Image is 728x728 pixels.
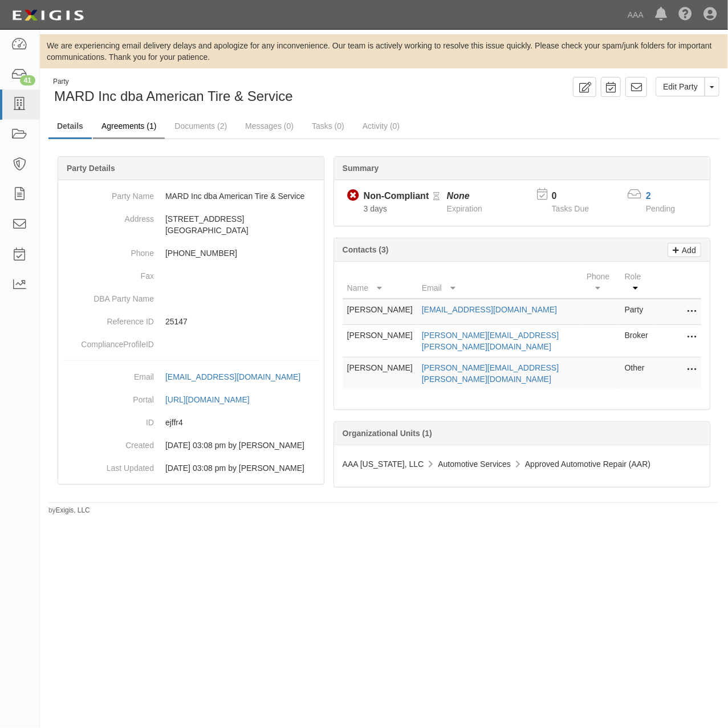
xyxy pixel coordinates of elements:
[63,388,154,405] dt: Portal
[48,115,92,139] a: Details
[343,299,417,325] td: [PERSON_NAME]
[54,88,293,104] span: MARD Inc dba American Tire & Service
[165,372,313,381] a: [EMAIL_ADDRESS][DOMAIN_NAME]
[40,40,728,63] div: We are experiencing email delivery delays and apologize for any inconvenience. Our team is active...
[417,266,582,299] th: Email
[343,429,432,438] b: Organizational Units (1)
[63,208,154,225] dt: Address
[646,204,675,213] span: Pending
[422,363,559,384] a: [PERSON_NAME][EMAIL_ADDRESS][PERSON_NAME][DOMAIN_NAME]
[620,357,656,390] td: Other
[447,204,482,213] span: Expiration
[63,185,154,202] dt: Party Name
[166,115,235,137] a: Documents (2)
[63,457,319,479] dd: 08/15/2025 03:08 pm by Samantha Molina
[620,325,656,357] td: Broker
[343,245,389,254] b: Contacts (3)
[447,191,470,201] i: None
[63,265,154,282] dt: Fax
[433,193,440,201] i: Pending Review
[343,266,417,299] th: Name
[237,115,302,137] a: Messages (0)
[525,459,650,469] span: Approved Automotive Repair (AAR)
[63,434,154,451] dt: Created
[63,185,319,208] dd: MARD Inc dba American Tire & Service
[63,411,319,434] dd: ejffr4
[48,506,90,515] small: by
[656,77,705,96] a: Edit Party
[63,208,319,242] dd: [STREET_ADDRESS] [GEOGRAPHIC_DATA]
[93,115,165,139] a: Agreements (1)
[422,305,557,314] a: [EMAIL_ADDRESS][DOMAIN_NAME]
[354,115,408,137] a: Activity (0)
[63,457,154,474] dt: Last Updated
[165,395,262,404] a: [URL][DOMAIN_NAME]
[622,3,649,26] a: AAA
[63,333,154,350] dt: ComplianceProfileID
[67,164,115,173] b: Party Details
[646,191,651,201] a: 2
[63,365,154,383] dt: Email
[63,242,319,265] dd: [PHONE_NUMBER]
[20,75,35,86] div: 41
[63,411,154,428] dt: ID
[438,459,511,469] span: Automotive Services
[364,204,387,213] span: Since 08/15/2025
[678,8,692,22] i: Help Center - Complianz
[303,115,353,137] a: Tasks (0)
[668,243,701,257] a: Add
[63,310,154,327] dt: Reference ID
[620,266,656,299] th: Role
[56,506,90,514] a: Exigis, LLC
[364,190,429,203] div: Non-Compliant
[582,266,620,299] th: Phone
[679,243,696,257] p: Add
[620,299,656,325] td: Party
[63,287,154,304] dt: DBA Party Name
[63,434,319,457] dd: 08/15/2025 03:08 pm by Samantha Molina
[343,459,424,469] span: AAA [US_STATE], LLC
[53,77,293,87] div: Party
[343,325,417,357] td: [PERSON_NAME]
[343,164,379,173] b: Summary
[343,357,417,390] td: [PERSON_NAME]
[552,190,603,203] p: 0
[63,242,154,259] dt: Phone
[552,204,589,213] span: Tasks Due
[48,77,376,106] div: MARD Inc dba American Tire & Service
[422,331,559,351] a: [PERSON_NAME][EMAIL_ADDRESS][PERSON_NAME][DOMAIN_NAME]
[165,371,300,383] div: [EMAIL_ADDRESS][DOMAIN_NAME]
[347,190,359,202] i: Non-Compliant
[165,316,319,327] p: 25147
[9,5,87,26] img: logo-5460c22ac91f19d4615b14bd174203de0afe785f0fc80cf4dbbc73dc1793850b.png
